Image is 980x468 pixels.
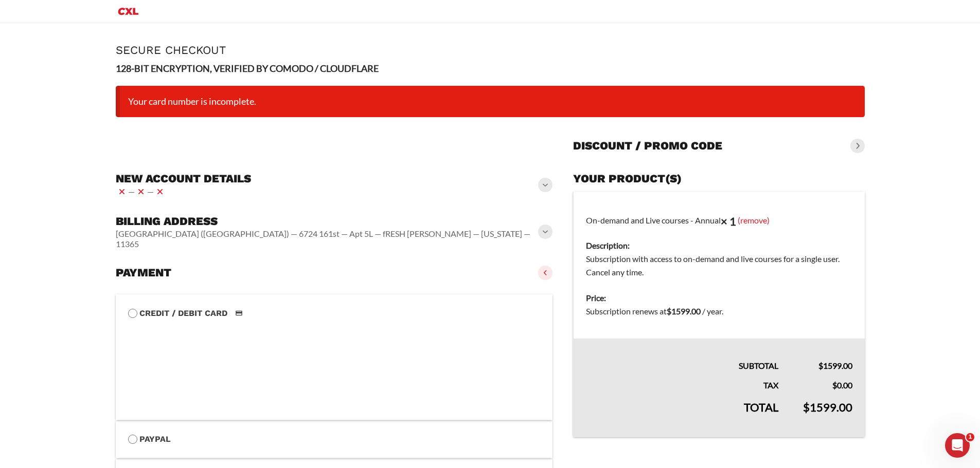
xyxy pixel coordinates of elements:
[229,307,248,320] img: Credit / Debit Card
[702,306,722,316] span: / year
[128,435,137,444] input: PayPal
[586,306,723,316] span: Subscription renews at .
[574,192,865,285] td: On-demand and Live courses - Annual
[116,63,379,74] strong: 128-BIT ENCRYPTION, VERIFIED BY COMODO / CLOUDFLARE
[116,214,541,229] h3: Billing address
[128,433,541,446] label: PayPal
[818,361,823,370] span: $
[803,400,810,414] span: $
[128,309,137,318] input: Credit / Debit CardCredit / Debit Card
[966,433,974,441] span: 1
[721,214,736,228] strong: × 1
[586,252,852,279] dd: Subscription with access to on-demand and live courses for a single user. Cancel any time.
[126,318,539,408] iframe: Secure payment input frame
[832,380,837,390] span: $
[573,139,722,153] h3: Discount / promo code
[667,306,701,316] bdi: 1599.00
[586,291,852,305] dt: Price:
[116,44,865,57] h1: Secure Checkout
[738,215,770,225] a: (remove)
[818,361,852,370] bdi: 1599.00
[945,433,970,458] iframe: Intercom live chat
[803,400,852,414] bdi: 1599.00
[574,339,791,372] th: Subtotal
[128,307,541,320] label: Credit / Debit Card
[832,380,852,390] bdi: 0.00
[116,185,251,198] vaadin-horizontal-layout: — —
[667,306,671,316] span: $
[116,266,171,280] h3: Payment
[116,229,541,249] vaadin-horizontal-layout: [GEOGRAPHIC_DATA] ([GEOGRAPHIC_DATA]) — 6724 161st — Apt 5L — fRESH [PERSON_NAME] — [US_STATE] — ...
[574,392,791,437] th: Total
[116,86,865,117] li: Your card number is incomplete.
[116,172,251,186] h3: New account details
[586,239,852,252] dt: Description:
[574,372,791,392] th: Tax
